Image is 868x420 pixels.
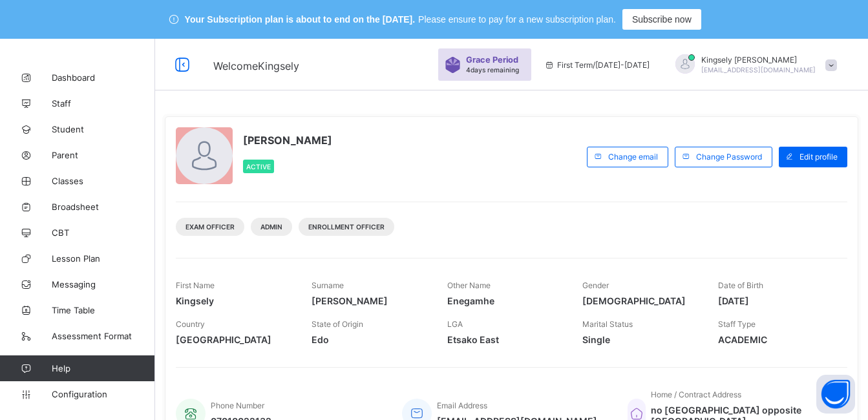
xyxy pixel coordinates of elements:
[466,66,519,74] span: 4 days remaining
[52,331,155,341] span: Assessment Format
[418,14,616,25] span: Please ensure to pay for a new subscription plan.
[312,319,363,329] span: State of Origin
[246,163,271,171] span: Active
[632,14,692,25] span: Subscribe now
[213,59,299,72] span: Welcome Kingsely
[608,152,658,162] span: Change email
[696,152,762,162] span: Change Password
[718,295,834,306] span: [DATE]
[260,223,282,231] span: Admin
[701,66,816,74] span: [EMAIL_ADDRESS][DOMAIN_NAME]
[52,279,155,289] span: Messaging
[185,14,415,25] span: Your Subscription plan is about to end on the [DATE].
[544,60,650,70] span: session/term information
[176,295,292,306] span: Kingsely
[211,401,264,410] span: Phone Number
[176,334,292,345] span: [GEOGRAPHIC_DATA]
[582,280,609,290] span: Gender
[52,253,155,264] span: Lesson Plan
[243,134,332,147] span: [PERSON_NAME]
[447,295,564,306] span: Enegamhe
[52,176,155,186] span: Classes
[312,334,428,345] span: Edo
[52,150,155,160] span: Parent
[651,390,741,399] span: Home / Contract Address
[447,319,463,329] span: LGA
[52,305,155,315] span: Time Table
[701,55,816,65] span: Kingsely [PERSON_NAME]
[52,202,155,212] span: Broadsheet
[52,72,155,83] span: Dashboard
[718,280,763,290] span: Date of Birth
[437,401,487,410] span: Email Address
[582,319,633,329] span: Marital Status
[52,227,155,238] span: CBT
[52,124,155,134] span: Student
[447,280,491,290] span: Other Name
[176,280,215,290] span: First Name
[185,223,235,231] span: Exam Officer
[582,334,699,345] span: Single
[52,98,155,109] span: Staff
[308,223,385,231] span: Enrollment Officer
[176,319,205,329] span: Country
[718,334,834,345] span: ACADEMIC
[52,363,154,373] span: Help
[445,57,461,73] img: sticker-purple.71386a28dfed39d6af7621340158ba97.svg
[816,375,855,414] button: Open asap
[582,295,699,306] span: [DEMOGRAPHIC_DATA]
[718,319,756,329] span: Staff Type
[447,334,564,345] span: Etsako East
[312,295,428,306] span: [PERSON_NAME]
[52,389,154,399] span: Configuration
[799,152,838,162] span: Edit profile
[466,55,518,65] span: Grace Period
[662,54,843,76] div: KingselyGabriel
[312,280,344,290] span: Surname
